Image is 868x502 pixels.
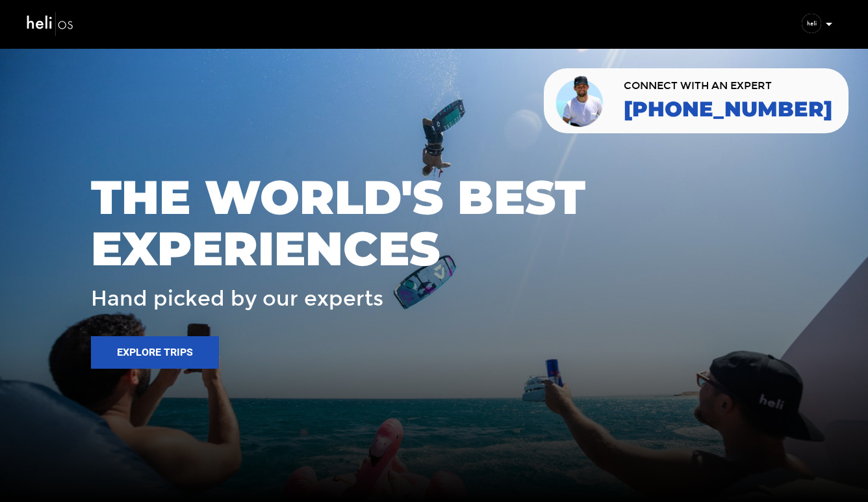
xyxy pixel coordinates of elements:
[624,98,832,121] a: [PHONE_NUMBER]
[26,9,75,38] img: heli-logo
[624,81,832,91] span: CONNECT WITH AN EXPERT
[554,73,607,128] img: contact our team
[802,14,821,33] img: 7b8205e9328a03c7eaaacec4a25d2b25.jpeg
[91,287,383,310] span: Hand picked by our experts
[91,336,219,369] button: Explore Trips
[91,172,777,274] span: THE WORLD'S BEST EXPERIENCES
